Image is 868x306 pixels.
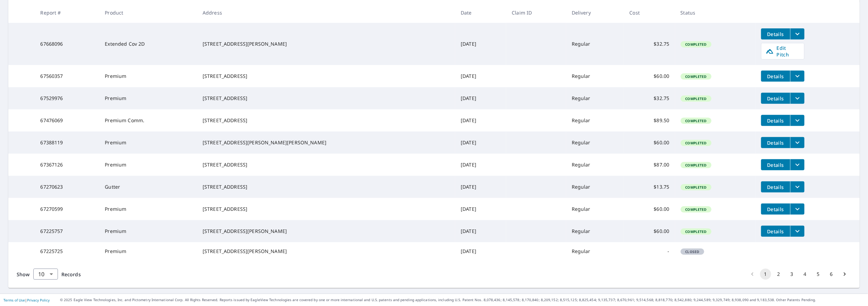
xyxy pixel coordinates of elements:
[455,132,506,154] td: [DATE]
[61,271,81,278] span: Records
[786,269,798,280] button: Go to page 3
[761,43,805,60] a: Edit Pitch
[761,159,790,170] button: detailsBtn-67367126
[60,297,865,303] p: © 2025 Eagle View Technologies, Inc. and Pictometry International Corp. All Rights Reserved. Repo...
[99,87,197,109] td: Premium
[455,65,506,87] td: [DATE]
[790,204,805,215] button: filesDropdownBtn-67270599
[746,269,851,280] nav: pagination navigation
[35,176,99,198] td: 67270623
[203,228,450,235] div: [STREET_ADDRESS][PERSON_NAME]
[681,141,711,145] span: Completed
[790,115,805,126] button: filesDropdownBtn-67476069
[99,23,197,65] td: Extended Cov 2D
[203,248,450,255] div: [STREET_ADDRESS][PERSON_NAME]
[624,154,675,176] td: $87.00
[681,249,704,254] span: Closed
[624,65,675,87] td: $60.00
[566,198,624,220] td: Regular
[790,28,805,39] button: filesDropdownBtn-67668096
[203,161,450,168] div: [STREET_ADDRESS]
[826,269,837,280] button: Go to page 6
[35,23,99,65] td: 67668096
[681,42,711,47] span: Completed
[675,2,756,23] th: Status
[765,117,786,124] span: Details
[624,220,675,242] td: $60.00
[624,23,675,65] td: $32.75
[99,176,197,198] td: Gutter
[761,226,790,237] button: detailsBtn-67225757
[455,2,506,23] th: Date
[765,162,786,168] span: Details
[99,154,197,176] td: Premium
[765,139,786,146] span: Details
[800,269,811,280] button: Go to page 4
[681,163,711,168] span: Completed
[566,65,624,87] td: Regular
[3,298,25,303] a: Terms of Use
[681,118,711,123] span: Completed
[760,269,771,280] button: page 1
[761,71,790,82] button: detailsBtn-67560357
[765,31,786,37] span: Details
[813,269,824,280] button: Go to page 5
[566,23,624,65] td: Regular
[99,242,197,260] td: Premium
[35,242,99,260] td: 67225725
[790,137,805,148] button: filesDropdownBtn-67388119
[203,183,450,190] div: [STREET_ADDRESS]
[765,206,786,213] span: Details
[765,73,786,80] span: Details
[681,207,711,212] span: Completed
[761,28,790,39] button: detailsBtn-67668096
[790,159,805,170] button: filesDropdownBtn-67367126
[566,176,624,198] td: Regular
[27,298,50,303] a: Privacy Policy
[35,2,99,23] th: Report #
[566,242,624,260] td: Regular
[766,45,800,58] span: Edit Pitch
[99,220,197,242] td: Premium
[761,181,790,192] button: detailsBtn-67270623
[681,229,711,234] span: Completed
[99,2,197,23] th: Product
[455,23,506,65] td: [DATE]
[35,154,99,176] td: 67367126
[197,2,455,23] th: Address
[99,198,197,220] td: Premium
[681,96,711,101] span: Completed
[790,226,805,237] button: filesDropdownBtn-67225757
[455,87,506,109] td: [DATE]
[761,137,790,148] button: detailsBtn-67388119
[624,87,675,109] td: $32.75
[765,184,786,190] span: Details
[203,40,450,47] div: [STREET_ADDRESS][PERSON_NAME]
[761,204,790,215] button: detailsBtn-67270599
[203,117,450,124] div: [STREET_ADDRESS]
[566,2,624,23] th: Delivery
[624,176,675,198] td: $13.75
[624,2,675,23] th: Cost
[203,73,450,80] div: [STREET_ADDRESS]
[681,185,711,190] span: Completed
[3,298,50,302] p: |
[790,93,805,104] button: filesDropdownBtn-67529976
[35,65,99,87] td: 67560357
[33,269,58,280] div: Show 10 records
[455,220,506,242] td: [DATE]
[203,206,450,213] div: [STREET_ADDRESS]
[790,71,805,82] button: filesDropdownBtn-67560357
[203,95,450,102] div: [STREET_ADDRESS]
[566,132,624,154] td: Regular
[99,109,197,132] td: Premium Comm.
[624,198,675,220] td: $60.00
[35,132,99,154] td: 67388119
[203,139,450,146] div: [STREET_ADDRESS][PERSON_NAME][PERSON_NAME]
[624,242,675,260] td: -
[35,109,99,132] td: 67476069
[624,109,675,132] td: $89.50
[839,269,850,280] button: Go to next page
[681,74,711,79] span: Completed
[566,87,624,109] td: Regular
